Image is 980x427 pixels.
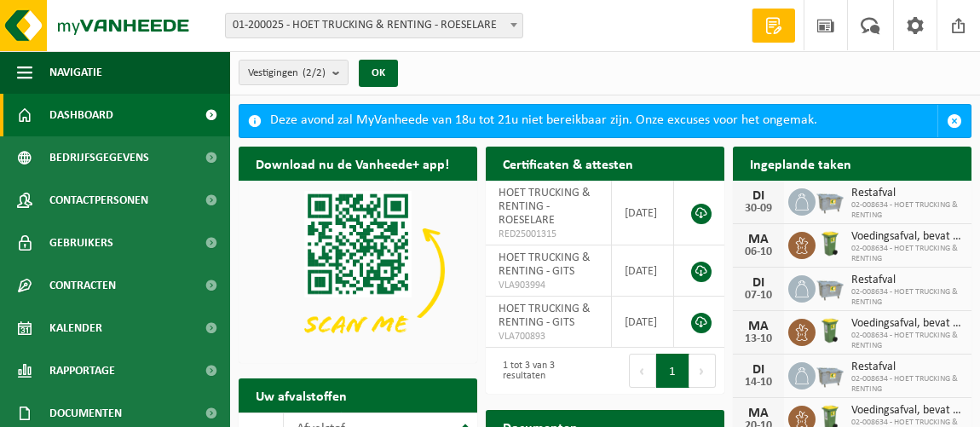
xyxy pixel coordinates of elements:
div: DI [741,363,775,377]
td: [DATE] [612,297,674,348]
div: Deze avond zal MyVanheede van 18u tot 21u niet bereikbaar zijn. Onze excuses voor het ongemak. [270,105,937,137]
div: DI [741,276,775,290]
button: Next [689,354,716,388]
h2: Ingeplande taken [733,147,868,180]
img: WB-2500-GAL-GY-01 [816,360,845,389]
span: Contactpersonen [49,179,148,222]
h2: Certificaten & attesten [486,147,650,180]
span: 02-008634 - HOET TRUCKING & RENTING [851,374,963,395]
div: MA [741,320,775,333]
div: 30-09 [741,203,775,215]
span: 01-200025 - HOET TRUCKING & RENTING - ROESELARE [226,14,522,38]
span: HOET TRUCKING & RENTING - ROESELARE [499,187,591,227]
span: Restafval [851,361,963,374]
button: Previous [629,354,656,388]
span: Contracten [49,264,116,307]
img: WB-2500-GAL-GY-01 [816,186,845,215]
span: Kalender [49,307,102,349]
div: 06-10 [741,246,775,258]
img: WB-2500-GAL-GY-01 [816,273,845,302]
span: Bedrijfsgegevens [49,136,149,179]
span: Dashboard [49,94,113,136]
div: 07-10 [741,290,775,302]
span: Gebruikers [49,222,113,264]
img: WB-0140-HPE-GN-50 [816,229,845,258]
img: Download de VHEPlus App [239,181,477,360]
span: HOET TRUCKING & RENTING - GITS [499,251,591,278]
button: OK [359,60,398,87]
div: 13-10 [741,333,775,345]
span: 02-008634 - HOET TRUCKING & RENTING [851,287,963,308]
td: [DATE] [612,245,674,297]
div: 1 tot 3 van 3 resultaten [494,352,597,389]
span: VLA903994 [499,279,598,292]
span: 02-008634 - HOET TRUCKING & RENTING [851,200,963,221]
span: Rapportage [49,349,115,392]
span: RED25001315 [499,228,598,241]
div: DI [741,189,775,203]
span: 02-008634 - HOET TRUCKING & RENTING [851,331,963,351]
span: Voedingsafval, bevat producten van dierlijke oorsprong, onverpakt, categorie 3 [851,404,963,418]
td: [DATE] [612,181,674,245]
span: 02-008634 - HOET TRUCKING & RENTING [851,244,963,264]
span: 01-200025 - HOET TRUCKING & RENTING - ROESELARE [225,13,523,38]
span: Voedingsafval, bevat producten van dierlijke oorsprong, onverpakt, categorie 3 [851,230,963,244]
span: HOET TRUCKING & RENTING - GITS [499,303,591,329]
span: VLA700893 [499,330,598,343]
button: Vestigingen(2/2) [239,60,349,85]
h2: Download nu de Vanheede+ app! [239,147,466,180]
button: 1 [656,354,689,388]
div: 14-10 [741,377,775,389]
span: Restafval [851,187,963,200]
h2: Uw afvalstoffen [239,378,364,412]
count: (2/2) [303,67,326,78]
img: WB-0140-HPE-GN-50 [816,316,845,345]
div: MA [741,407,775,420]
span: Navigatie [49,51,102,94]
div: MA [741,233,775,246]
span: Restafval [851,274,963,287]
span: Vestigingen [248,61,326,86]
span: Voedingsafval, bevat producten van dierlijke oorsprong, onverpakt, categorie 3 [851,317,963,331]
